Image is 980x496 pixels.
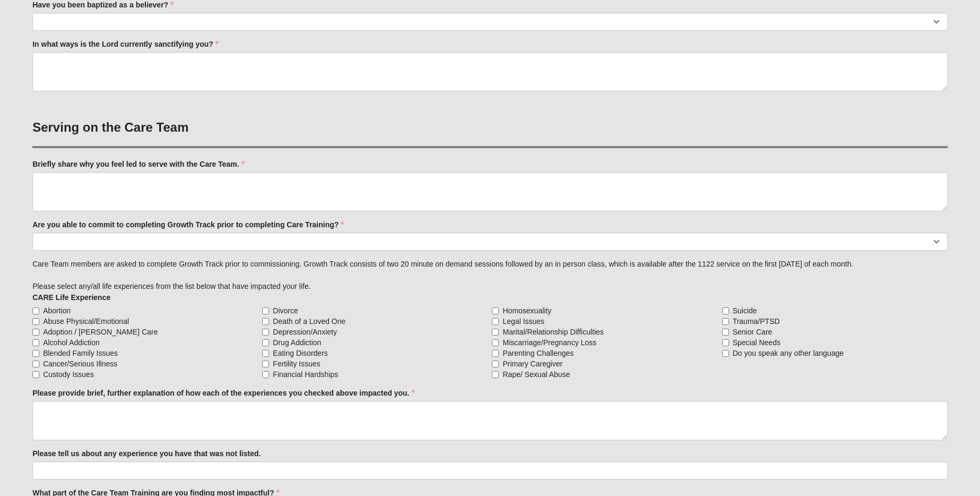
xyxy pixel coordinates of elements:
input: Marital/Relationship Difficulties [492,329,499,336]
span: Financial Hardships [273,369,338,380]
span: Adoption / [PERSON_NAME] Care [43,327,158,337]
input: Alcohol Addiction [32,339,39,346]
span: Parenting Challenges [502,348,574,358]
label: Please tell us about any experience you have that was not listed. [32,448,261,459]
span: Do you speak any other language [733,348,844,358]
input: Adoption / [PERSON_NAME] Care [32,329,39,336]
input: Do you speak any other language [722,350,729,357]
input: Special Needs [722,339,729,346]
input: Drug Addiction [262,339,269,346]
span: Abuse Physical/Emotional [43,316,129,327]
span: Death of a Loved One [273,316,345,327]
label: CARE Life Experience [32,292,110,303]
span: Eating Disorders [273,348,328,358]
span: Homosexuality [502,305,551,316]
input: Cancer/Serious Illness [32,361,39,367]
span: Legal Issues [502,316,544,327]
h3: Serving on the Care Team [32,120,948,135]
input: Blended Family Issues [32,350,39,357]
span: Divorce [273,305,298,316]
span: Cancer/Serious Illness [43,358,117,369]
input: Abortion [32,307,39,314]
span: Miscarriage/Pregnancy Loss [502,337,596,348]
input: Suicide [722,307,729,314]
span: Primary Caregiver [502,358,562,369]
input: Fertility Issues [262,361,269,367]
label: Are you able to commit to completing Growth Track prior to completing Care Training? [32,219,344,230]
input: Eating Disorders [262,350,269,357]
input: Custody Issues [32,371,39,378]
input: Abuse Physical/Emotional [32,318,39,325]
span: Marital/Relationship Difficulties [502,327,603,337]
input: Depression/Anxiety [262,329,269,336]
span: Blended Family Issues [43,348,118,358]
label: Briefly share why you feel led to serve with the Care Team. [32,159,245,169]
span: Drug Addiction [273,337,321,348]
span: Suicide [733,305,757,316]
label: In what ways is the Lord currently sanctifying you? [32,39,219,49]
span: Senior Care [733,327,773,337]
input: Trauma/PTSD [722,318,729,325]
input: Primary Caregiver [492,361,499,367]
span: Abortion [43,305,71,316]
input: Parenting Challenges [492,350,499,357]
label: Please provide brief, further explanation of how each of the experiences you checked above impact... [32,388,414,398]
input: Homosexuality [492,307,499,314]
input: Financial Hardships [262,371,269,378]
span: Depression/Anxiety [273,327,337,337]
span: Special Needs [733,337,780,348]
span: Rape/ Sexual Abuse [502,369,570,380]
input: Rape/ Sexual Abuse [492,371,499,378]
input: Miscarriage/Pregnancy Loss [492,339,499,346]
input: Divorce [262,307,269,314]
span: Fertility Issues [273,358,320,369]
input: Senior Care [722,329,729,336]
span: Custody Issues [43,369,94,380]
span: Trauma/PTSD [733,316,780,327]
span: Alcohol Addiction [43,337,100,348]
input: Legal Issues [492,318,499,325]
input: Death of a Loved One [262,318,269,325]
